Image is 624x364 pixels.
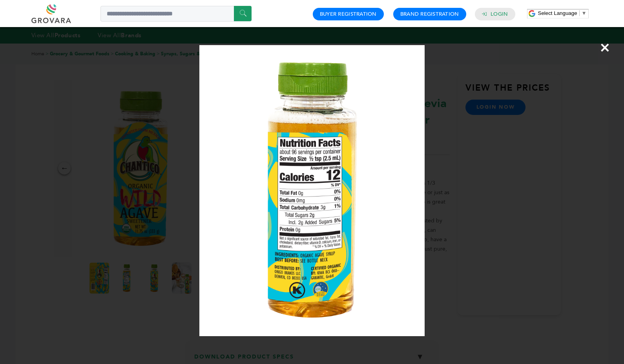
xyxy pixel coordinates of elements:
a: Brand Registration [400,11,459,18]
a: Buyer Registration [320,11,377,18]
span: × [600,36,610,58]
input: Search a product or brand... [100,6,252,22]
span: ▼ [582,10,587,16]
span: Select Language [538,10,577,16]
a: Login [491,11,508,18]
span: ​ [579,10,580,16]
img: Image Preview [199,45,424,336]
a: Select Language​ [538,10,587,16]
